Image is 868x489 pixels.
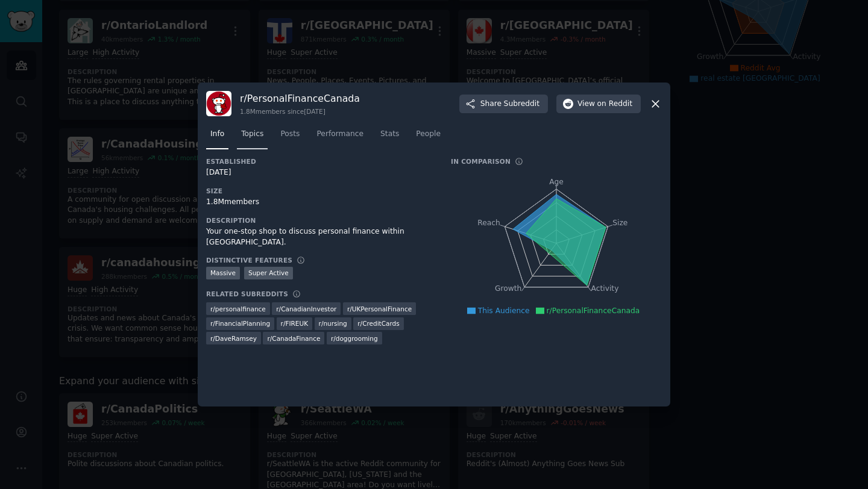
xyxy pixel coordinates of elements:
[280,129,300,140] span: Posts
[612,219,627,227] tspan: Size
[556,95,641,114] button: Viewon Reddit
[281,319,309,328] span: r/ FIREUK
[206,256,292,264] h3: Distinctive Features
[549,178,564,186] tspan: Age
[380,129,399,140] span: Stats
[451,157,511,166] h3: In Comparison
[206,267,240,279] div: Massive
[495,285,521,293] tspan: Growth
[210,305,266,313] span: r/ personalfinance
[316,129,363,140] span: Performance
[331,334,378,343] span: r/ doggrooming
[206,157,434,166] h3: Established
[241,129,263,140] span: Topics
[206,167,434,178] div: [DATE]
[319,319,347,328] span: r/ nursing
[312,125,368,149] a: Performance
[210,129,224,140] span: Info
[597,99,632,110] span: on Reddit
[459,95,548,114] button: ShareSubreddit
[577,99,632,110] span: View
[376,125,403,149] a: Stats
[357,319,399,328] span: r/ CreditCards
[237,125,268,149] a: Topics
[240,92,360,105] h3: r/ PersonalFinanceCanada
[412,125,445,149] a: People
[504,99,539,110] span: Subreddit
[206,91,231,116] img: PersonalFinanceCanada
[206,187,434,195] h3: Size
[416,129,441,140] span: People
[547,307,640,315] span: r/PersonalFinanceCanada
[206,226,434,248] div: Your one-stop shop to discuss personal finance within [GEOGRAPHIC_DATA].
[276,305,336,313] span: r/ CanadianInvestor
[240,107,360,116] div: 1.8M members since [DATE]
[480,99,539,110] span: Share
[267,334,320,343] span: r/ CanadaFinance
[206,197,434,208] div: 1.8M members
[347,305,412,313] span: r/ UKPersonalFinance
[210,319,270,328] span: r/ FinancialPlanning
[206,290,288,298] h3: Related Subreddits
[477,219,500,227] tspan: Reach
[210,334,257,343] span: r/ DaveRamsey
[244,267,293,279] div: Super Active
[591,285,619,293] tspan: Activity
[276,125,304,149] a: Posts
[206,216,434,225] h3: Description
[206,125,228,149] a: Info
[478,307,530,315] span: This Audience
